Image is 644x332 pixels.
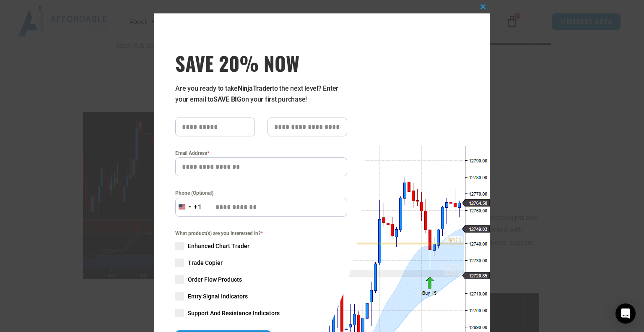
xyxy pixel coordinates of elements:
label: Entry Signal Indicators [175,292,347,301]
label: Support And Resistance Indicators [175,309,347,317]
button: Selected country [175,198,202,217]
label: Email Address [175,149,347,157]
label: Order Flow Products [175,275,347,284]
label: Enhanced Chart Trader [175,242,347,250]
label: Phone (Optional) [175,189,347,197]
strong: SAVE BIG [213,95,241,103]
strong: NinjaTrader [238,84,272,92]
h3: SAVE 20% NOW [175,51,347,75]
span: What product(s) are you interested in? [175,229,347,238]
span: Entry Signal Indicators [188,292,248,301]
label: Trade Copier [175,259,347,267]
span: Enhanced Chart Trader [188,242,249,250]
span: Order Flow Products [188,275,242,284]
p: Are you ready to take to the next level? Enter your email to on your first purchase! [175,83,347,105]
span: Trade Copier [188,259,223,267]
div: Open Intercom Messenger [615,303,636,324]
div: +1 [194,202,202,213]
span: Support And Resistance Indicators [188,309,280,317]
